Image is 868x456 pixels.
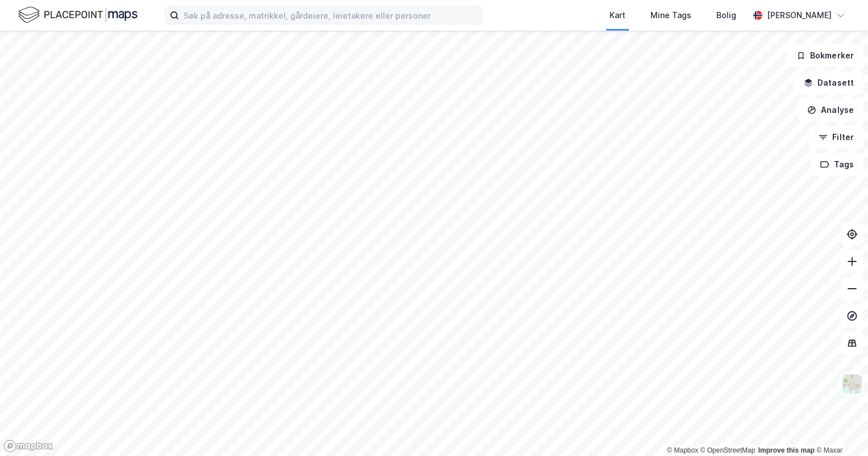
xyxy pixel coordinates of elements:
[841,373,863,395] img: Z
[767,9,832,22] div: [PERSON_NAME]
[811,402,868,456] div: Kontrollprogram for chat
[3,440,53,453] a: Mapbox homepage
[798,99,863,121] button: Analyse
[18,5,137,25] img: logo.f888ab2527a4732fd821a326f86c7f29.svg
[716,9,736,22] div: Bolig
[794,71,863,94] button: Datasett
[179,7,482,24] input: Søk på adresse, matrikkel, gårdeiere, leietakere eller personer
[650,9,691,22] div: Mine Tags
[758,446,815,454] a: Improve this map
[700,446,756,454] a: OpenStreetMap
[610,9,625,22] div: Kart
[809,126,863,149] button: Filter
[811,153,863,176] button: Tags
[811,402,868,456] iframe: Chat Widget
[787,44,863,67] button: Bokmerker
[667,446,698,454] a: Mapbox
